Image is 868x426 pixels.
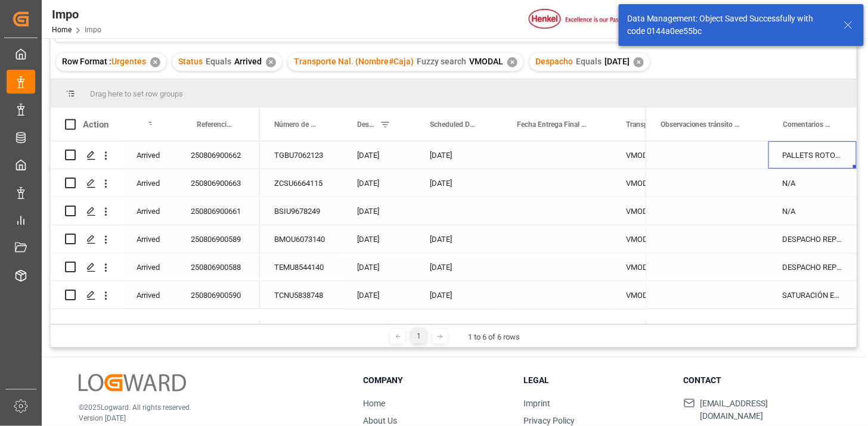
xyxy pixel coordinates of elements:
span: Comentarios Contenedor [783,120,832,129]
p: © 2025 Logward. All rights reserved. [79,402,334,413]
img: Henkel%20logo.jpg_1689854090.jpg [529,9,629,30]
span: Transporte Nal. (Nombre#Caja) [626,120,667,129]
div: SATURACIÓN EN TERMINAL [768,281,857,309]
a: Imprint [523,399,550,408]
h3: Company [364,374,509,387]
div: Impo [52,5,101,23]
img: Logward Logo [79,374,186,391]
a: About Us [364,416,398,425]
div: [DATE] [416,253,503,281]
div: BSIU9678249 [260,197,343,225]
div: PALLETS ROTOS, DOBLADOS, CARGA LADEADA, SE REACONDICIONA [768,141,857,169]
h3: Contact [684,374,829,387]
span: Número de Contenedor [274,120,318,129]
div: ✕ [266,57,276,67]
span: Fecha Entrega Final en [GEOGRAPHIC_DATA] [517,120,587,129]
a: Privacy Policy [523,416,575,425]
div: [DATE] [343,197,416,225]
span: Despacho [535,57,573,66]
div: [DATE] [343,225,416,253]
div: 250806900590 [176,281,260,309]
span: Drag here to set row groups [90,89,183,98]
div: [DATE] [343,253,416,281]
span: Referencia Leschaco [197,120,235,129]
div: Press SPACE to select this row. [646,281,857,309]
div: ✕ [507,57,517,67]
div: DESPACHO REPROGRAMADO POR CONTENEDOR NO POSICIONADO (FECHA INICIAL 08.08), SE GENERA FLETE EN FALSO [768,253,857,281]
span: Equals [576,57,602,66]
div: 250806900661 [176,197,260,225]
a: Home [52,26,72,34]
div: Action [83,119,108,130]
div: TEMU8544140 [260,253,343,281]
div: Arrived [122,141,176,169]
div: Press SPACE to select this row. [646,253,857,281]
div: TGBU7062123 [260,141,343,169]
div: Press SPACE to select this row. [51,169,260,197]
div: N/A [768,197,857,225]
span: Status [178,57,203,66]
div: Press SPACE to select this row. [646,141,857,169]
div: ✕ [634,57,644,67]
div: [DATE] [416,169,503,197]
div: DESPACHO REPROGRAMADO POR CONTENEDOR NO POSICIONADO (FECHA INICIAL 08.08), SE GENERA FLETE EN FALSO [768,225,857,253]
div: 250806900588 [176,253,260,281]
div: Arrived [122,281,176,309]
div: 250806900663 [176,169,260,197]
div: VMODAL / ROFE [612,225,708,253]
div: 250806900589 [176,225,260,253]
div: Press SPACE to select this row. [51,281,260,309]
span: Row Format : [62,57,111,66]
div: VMODAL / ROFE [612,253,708,281]
a: Home [364,399,386,408]
div: Press SPACE to select this row. [646,225,857,253]
span: Equals [206,57,231,66]
div: [DATE] [416,225,503,253]
div: VMODAL / ROFE [612,197,708,225]
div: 1 to 6 of 6 rows [468,331,520,343]
div: Press SPACE to select this row. [646,197,857,225]
span: Urgentes [111,57,146,66]
div: Press SPACE to select this row. [51,197,260,225]
div: ZCSU6664115 [260,169,343,197]
p: Version [DATE] [79,413,334,424]
span: Scheduled Delivery Date [430,120,478,129]
div: [DATE] [343,281,416,309]
div: VMODAL / ROFE [612,169,708,197]
div: Arrived [122,169,176,197]
div: 1 [411,329,426,344]
span: Arrived [234,57,262,66]
div: 250806900662 [176,141,260,169]
div: Press SPACE to select this row. [51,253,260,281]
div: Arrived [122,225,176,253]
div: BMOU6073140 [260,225,343,253]
div: [DATE] [343,169,416,197]
div: TCNU5838748 [260,281,343,309]
div: ✕ [150,57,160,67]
div: N/A [768,169,857,197]
div: [DATE] [416,141,503,169]
div: Arrived [122,253,176,281]
div: [DATE] [416,281,503,309]
div: Press SPACE to select this row. [51,225,260,253]
div: VMODAL / ROFE [612,141,708,169]
div: Press SPACE to select this row. [51,141,260,169]
div: Press SPACE to select this row. [646,169,857,197]
span: [DATE] [604,57,630,66]
span: VMODAL [469,57,503,66]
span: [EMAIL_ADDRESS][DOMAIN_NAME] [700,397,829,422]
div: Data Management: Object Saved Successfully with code 0144a0ee55bc [627,13,832,38]
span: Transporte Nal. (Nombre#Caja) [294,57,414,66]
span: Despacho [357,120,375,129]
div: Arrived [122,197,176,225]
h3: Legal [523,374,668,387]
span: Fuzzy search [417,57,466,66]
div: [DATE] [343,141,416,169]
div: VMODAL / ROFE [612,281,708,309]
span: Observaciones tránsito última milla [661,120,744,129]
